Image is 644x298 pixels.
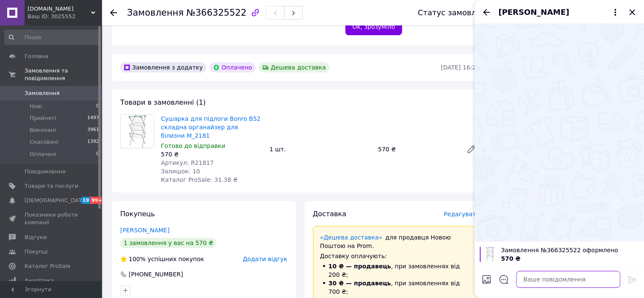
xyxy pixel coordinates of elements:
span: №366325522 [186,8,246,18]
span: Замовлення №366325522 оформлено [501,246,639,254]
div: Статус замовлення [418,8,496,17]
span: 99+ [90,197,104,204]
span: Замовлення [25,89,60,97]
a: «Дешева доставка» [320,234,382,241]
div: 570 ₴ [375,143,459,155]
img: Сушарка для підлоги Bonro B52 складна органайзер для білизни M_2181 [121,115,154,148]
span: 1392 [87,138,99,146]
span: Нові [30,103,42,110]
span: Виконані [30,126,56,134]
button: Відкрити шаблони відповідей [498,274,509,285]
span: Готово до відправки [161,142,225,149]
span: 100% [129,256,146,262]
span: 0 [96,150,99,158]
img: 5240819840_w100_h100_sushilka-napolnaya-bonro.jpg [482,247,498,262]
div: Оплачено [210,62,255,72]
span: Повідомлення [25,168,66,175]
span: 30 ₴ — продавець [329,280,391,287]
span: Доставка [313,210,346,218]
a: [PERSON_NAME] [120,227,169,234]
span: Головна [25,53,48,60]
div: [PHONE_NUMBER] [128,270,184,279]
span: Каталог ProSale: 31.38 ₴ [161,176,238,183]
span: Товари та послуги [25,182,78,190]
span: Замовлення та повідомлення [25,67,102,82]
span: Покупець [120,210,155,218]
button: [PERSON_NAME] [498,7,620,18]
li: , при замовленнях від 200 ₴; [320,262,473,279]
div: успішних покупок [120,255,204,263]
div: Дешева доставка [259,62,329,72]
span: Аналітика [25,277,54,284]
button: Ок, зрозуміло [345,18,402,35]
div: 570 ₴ [161,150,263,159]
span: Замовлення [127,8,184,18]
div: Повернутися назад [110,8,117,17]
span: Артикул: R21817 [161,159,214,166]
span: Покупці [25,248,47,256]
span: 10 ₴ — продавець [329,263,391,270]
span: Каталог ProSale [25,262,70,270]
span: Додати відгук [243,256,287,262]
div: Замовлення з додатку [120,62,206,72]
span: 19 [80,197,90,204]
button: Назад [481,7,492,17]
span: Скасовані [30,138,58,146]
div: Доставку оплачують: [320,252,473,260]
span: 3961 [87,126,99,134]
a: Редагувати [463,141,480,158]
a: Сушарка для підлоги Bonro B52 складна органайзер для білизни M_2181 [161,115,260,139]
div: 1 замовлення у вас на 570 ₴ [120,238,216,248]
span: Прийняті [30,114,56,122]
button: Закрити [627,7,637,17]
time: [DATE] 16:24 [441,64,480,71]
span: Оплачені [30,150,56,158]
div: 1 шт. [266,143,374,155]
span: Marketgo.com.ua [28,5,91,13]
span: 1497 [87,114,99,122]
span: Товари в замовленні (1) [120,98,206,106]
span: 0 [96,103,99,110]
li: , при замовленнях від 700 ₴; [320,279,473,296]
div: для продавця Новою Поштою на Prom. [320,233,473,250]
span: 570 ₴ [501,255,520,262]
span: Відгуки [25,234,47,241]
span: Редагувати [444,211,480,217]
div: Ваш ID: 3025552 [28,13,102,20]
span: [DEMOGRAPHIC_DATA] [25,197,87,204]
input: Пошук [4,30,100,45]
span: Показники роботи компанії [25,211,78,226]
span: Залишок: 10 [161,168,200,175]
span: [PERSON_NAME] [498,7,569,18]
